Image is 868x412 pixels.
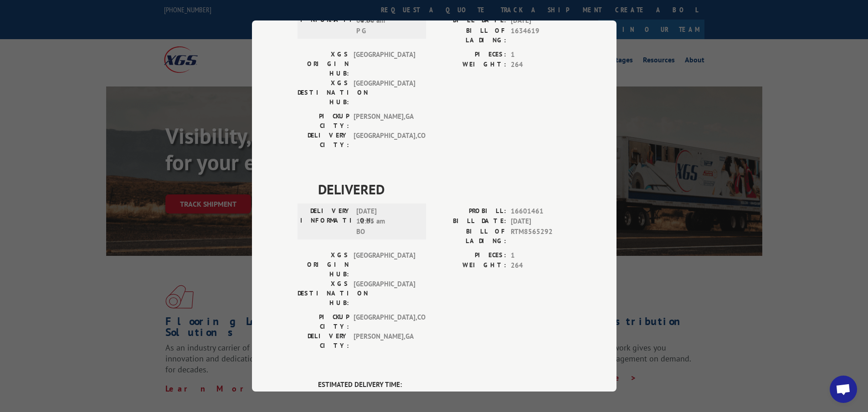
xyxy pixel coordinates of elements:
span: [DATE] 06:30 am P G [356,5,418,36]
span: [DATE] 11:35 am BO [356,206,418,237]
label: PROBILL: [434,206,506,217]
label: WEIGHT: [434,60,506,70]
span: 264 [511,60,571,70]
label: XGS DESTINATION HUB: [298,279,349,308]
label: DELIVERY CITY: [298,331,349,351]
span: [GEOGRAPHIC_DATA] [354,279,415,308]
label: XGS ORIGIN HUB: [298,250,349,279]
span: [PERSON_NAME] , GA [354,112,415,131]
label: PIECES: [434,50,506,60]
span: DELIVERED [318,179,571,199]
label: BILL OF LADING: [434,26,506,45]
label: DELIVERY INFORMATION: [300,206,352,237]
label: BILL OF LADING: [434,227,506,246]
span: [DATE] [318,390,571,410]
span: [GEOGRAPHIC_DATA] [354,50,415,78]
span: [DATE] [511,15,571,26]
label: WEIGHT: [434,260,506,271]
span: 1 [511,250,571,261]
label: ESTIMATED DELIVERY TIME: [318,380,571,390]
label: PICKUP CITY: [298,112,349,131]
span: 1 [511,50,571,60]
label: BILL DATE: [434,15,506,26]
label: PICKUP CITY: [298,312,349,331]
span: [GEOGRAPHIC_DATA] , CO [354,312,415,331]
label: XGS ORIGIN HUB: [298,50,349,78]
span: 264 [511,260,571,271]
label: BILL DATE: [434,216,506,227]
span: [GEOGRAPHIC_DATA] [354,250,415,279]
span: [PERSON_NAME] , GA [354,331,415,351]
span: 1634619 [511,26,571,45]
span: 16601461 [511,206,571,217]
span: [DATE] [511,216,571,227]
span: RTM8565292 [511,227,571,246]
label: DELIVERY CITY: [298,131,349,150]
label: XGS DESTINATION HUB: [298,78,349,107]
div: Open chat [830,376,857,403]
span: [GEOGRAPHIC_DATA] [354,78,415,107]
label: DELIVERY INFORMATION: [300,5,352,36]
span: [GEOGRAPHIC_DATA] , CO [354,131,415,150]
label: PIECES: [434,250,506,261]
